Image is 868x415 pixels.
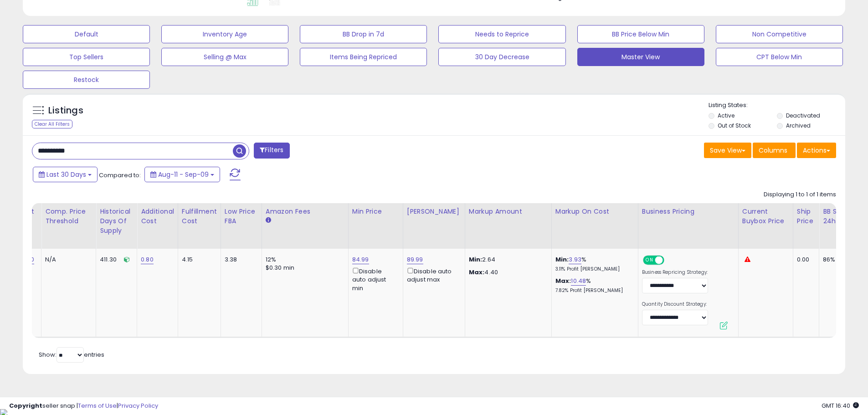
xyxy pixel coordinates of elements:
a: 3.93 [569,255,581,264]
div: Historical Days Of Supply [100,207,133,236]
p: 2.64 [469,256,544,264]
button: Master View [577,48,704,66]
p: 4.40 [469,268,544,277]
div: Business Pricing [642,207,734,216]
h5: Listings [48,104,83,117]
strong: Copyright [9,401,42,410]
button: 30 Day Decrease [438,48,565,66]
label: Deactivated [786,112,820,119]
p: 3.11% Profit [PERSON_NAME] [555,266,631,272]
small: Amazon Fees. [266,216,271,225]
a: 89.99 [407,255,423,264]
button: Save View [704,143,751,158]
div: Markup on Cost [555,207,634,216]
div: Comp. Price Threshold [45,207,92,226]
div: [PERSON_NAME] [407,207,461,216]
div: BB Share 24h. [823,207,856,226]
span: Compared to: [99,171,141,179]
strong: Max: [469,268,485,277]
a: Privacy Policy [118,401,158,410]
span: Aug-11 - Sep-09 [158,170,209,179]
label: Out of Stock [718,122,751,129]
button: BB Drop in 7d [300,25,427,43]
button: Actions [797,143,836,158]
div: Disable auto adjust min [352,266,396,292]
span: Show: entries [39,350,104,359]
span: ON [644,256,655,264]
button: Filters [254,143,289,159]
div: Markup Amount [469,207,548,216]
button: CPT Below Min [716,48,843,66]
div: N/A [45,256,89,264]
p: 7.82% Profit [PERSON_NAME] [555,287,631,294]
button: Restock [23,71,150,89]
button: Top Sellers [23,48,150,66]
b: Min: [555,255,569,264]
div: 4.15 [182,256,214,264]
div: Min Price [352,207,399,216]
div: 0.00 [797,256,812,264]
a: 84.99 [352,255,369,264]
th: The percentage added to the cost of goods (COGS) that forms the calculator for Min & Max prices. [551,203,638,249]
div: Fulfillment Cost [182,207,217,226]
div: 86% [823,256,853,264]
button: Needs to Reprice [438,25,565,43]
a: 0.80 [141,255,154,264]
strong: Min: [469,255,483,264]
div: Amazon Fees [266,207,344,216]
div: Low Price FBA [225,207,258,226]
div: Ship Price [797,207,815,226]
p: Listing States: [709,101,845,110]
span: 2025-10-10 16:40 GMT [822,401,859,410]
span: OFF [663,256,678,264]
button: Inventory Age [161,25,288,43]
div: seller snap | | [9,402,158,410]
label: Quantity Discount Strategy: [642,301,708,307]
div: $0.30 min [266,264,341,272]
div: 411.30 [100,256,130,264]
button: Columns [753,143,796,158]
label: Business Repricing Strategy: [642,269,708,276]
label: Archived [786,122,811,129]
button: Items Being Repriced [300,48,427,66]
b: Max: [555,277,571,285]
button: BB Price Below Min [577,25,704,43]
div: % [555,277,631,294]
div: Displaying 1 to 1 of 1 items [764,190,836,199]
span: Columns [759,146,787,155]
button: Aug-11 - Sep-09 [144,167,220,182]
a: Terms of Use [78,401,117,410]
button: Default [23,25,150,43]
a: 10.48 [571,277,586,286]
div: Additional Cost [141,207,174,226]
div: % [555,256,631,272]
div: 12% [266,256,341,264]
button: Non Competitive [716,25,843,43]
span: Last 30 Days [46,170,86,179]
div: Cost [18,207,37,216]
div: Disable auto adjust max [407,266,458,284]
button: Last 30 Days [33,167,98,182]
label: Active [718,112,734,119]
button: Selling @ Max [161,48,288,66]
div: Clear All Filters [32,120,72,128]
div: Current Buybox Price [742,207,789,226]
div: 3.38 [225,256,255,264]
